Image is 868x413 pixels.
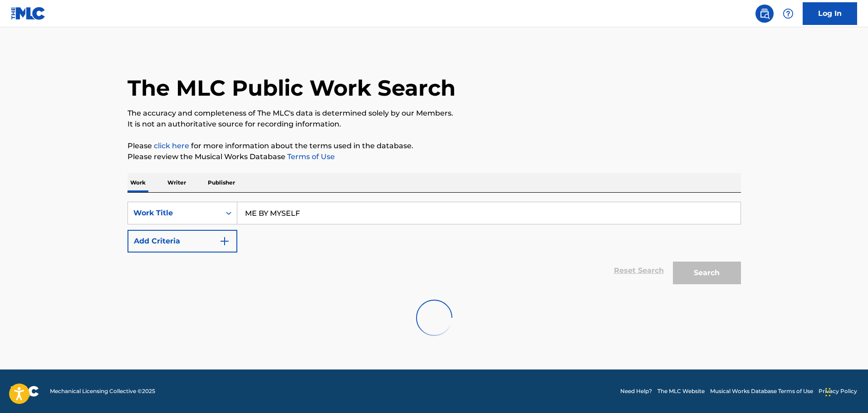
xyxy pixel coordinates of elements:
[128,119,741,130] p: It is not an authoritative source for recording information.
[825,379,831,406] div: Drag
[128,141,741,151] p: Please for more information about the terms used in the database.
[133,208,215,219] div: Work Title
[657,387,705,395] a: The MLC Website
[823,369,868,413] iframe: Chat Widget
[128,151,741,162] p: Please review the Musical Works Database
[128,74,456,102] h1: The MLC Public Work Search
[165,173,189,192] p: Writer
[755,5,774,23] a: Public Search
[410,294,458,342] img: preloader
[11,7,46,20] img: MLC Logo
[285,152,335,161] a: Terms of Use
[128,108,741,119] p: The accuracy and completeness of The MLC's data is determined solely by our Members.
[128,173,148,192] p: Work
[759,8,770,19] img: search
[803,2,857,25] a: Log In
[710,387,813,395] a: Musical Works Database Terms of Use
[819,387,857,395] a: Privacy Policy
[620,387,652,395] a: Need Help?
[205,173,238,192] p: Publisher
[783,8,794,19] img: help
[50,387,155,395] span: Mechanical Licensing Collective © 2025
[128,230,237,253] button: Add Criteria
[128,202,741,289] form: Search Form
[154,141,189,150] a: click here
[219,236,230,247] img: 9d2ae6d4665cec9f34b9.svg
[779,5,797,23] div: Help
[11,386,39,397] img: logo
